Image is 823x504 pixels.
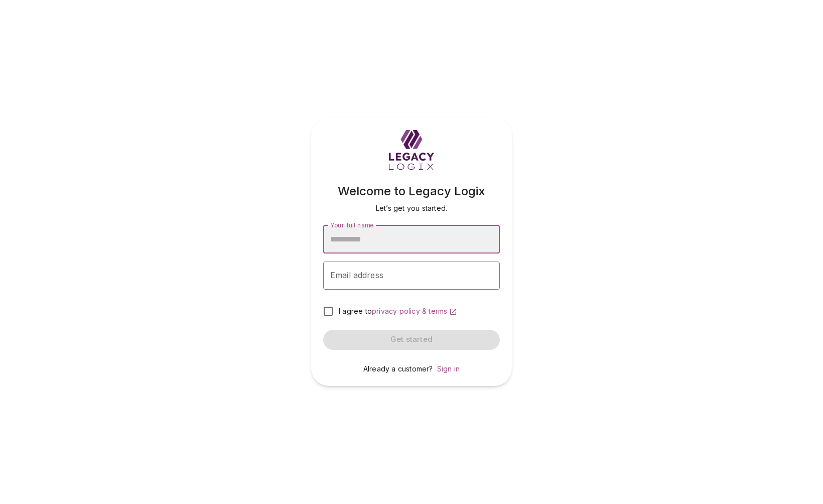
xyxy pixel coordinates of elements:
[372,307,457,315] a: privacy policy & terms
[363,364,433,373] span: Already a customer?
[437,364,460,373] a: Sign in
[339,307,372,315] span: I agree to
[372,307,447,315] span: privacy policy & terms
[376,204,447,212] span: Let’s get you started.
[330,221,373,228] span: Your full name
[338,184,485,198] span: Welcome to Legacy Logix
